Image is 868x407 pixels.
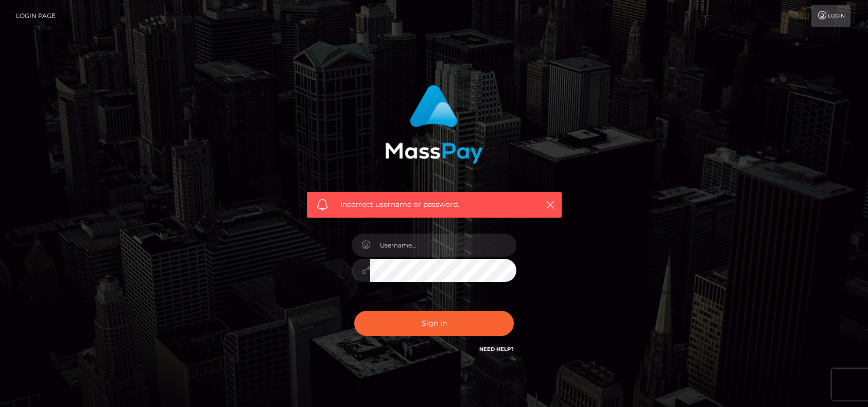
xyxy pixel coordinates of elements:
[479,346,514,352] a: Need Help?
[385,85,483,164] img: MassPay Login
[16,5,56,27] a: Login Page
[340,199,528,210] span: Incorrect username or password.
[354,311,514,336] button: Sign in
[370,234,516,257] input: Username...
[811,5,850,27] a: Login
